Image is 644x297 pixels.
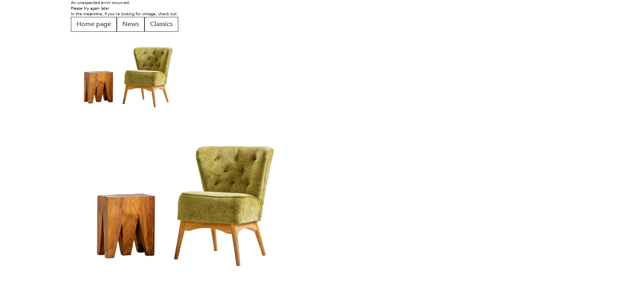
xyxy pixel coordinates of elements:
button: News [117,17,144,32]
a: Home page [71,22,117,28]
font: Please try again later [71,6,109,11]
button: Classics [144,17,178,32]
button: Home page [71,17,117,32]
img: Armchair [71,115,305,279]
a: Classics [144,22,178,28]
font: Home page [76,20,111,29]
font: News [122,20,139,29]
font: In the meantime, if you're looking for vintage, check out: [71,11,178,17]
img: Armchair [71,32,188,114]
a: News [117,22,144,28]
font: Classics [150,20,173,29]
